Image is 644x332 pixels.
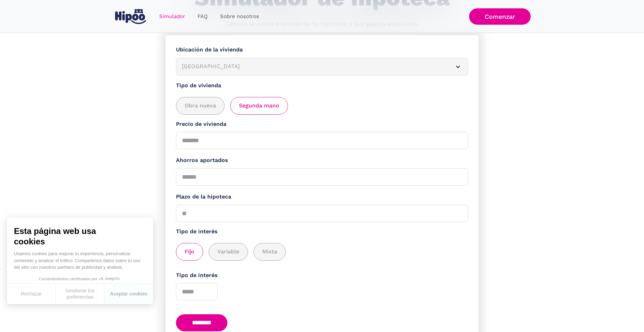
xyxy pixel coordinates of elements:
label: Precio de vivienda [176,120,468,129]
div: [GEOGRAPHIC_DATA] [182,62,445,71]
span: Variable [217,248,239,256]
article: [GEOGRAPHIC_DATA] [176,58,468,75]
a: Comenzar [469,8,531,25]
a: FAQ [191,10,214,23]
label: Plazo de la hipoteca [176,193,468,201]
span: Obra nueva [185,102,216,110]
div: add_description_here [176,243,468,261]
span: Mixta [262,248,277,256]
label: Tipo de interés [176,271,468,280]
label: Tipo de interés [176,227,468,236]
label: Ubicación de la vivienda [176,46,468,54]
a: Sobre nosotros [214,10,265,23]
span: Fijo [185,248,194,256]
a: home [113,6,147,27]
div: add_description_here [176,97,468,115]
span: Segunda mano [239,102,279,110]
a: Simulador [153,10,191,23]
label: Tipo de vivienda [176,81,468,90]
label: Ahorros aportados [176,156,468,165]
